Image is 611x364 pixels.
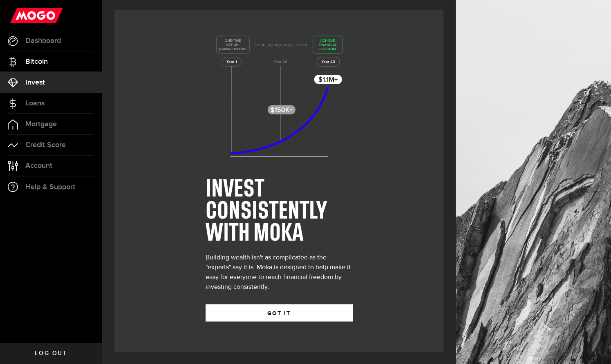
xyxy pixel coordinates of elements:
span: Mortgage [25,121,57,128]
button: GOT IT [206,304,353,322]
span: Help & Support [25,183,75,191]
span: Dashboard [25,37,61,45]
div: Building wealth isn't as complicated as the "experts" say it is. Moka is designed to help make it... [206,253,353,292]
span: Account [25,162,52,170]
h1: INVEST CONSISTENTLY WITH MOKA [206,179,353,245]
span: Bitcoin [25,58,48,65]
span: Log out [35,351,67,356]
span: Invest [25,79,45,86]
button: Open LiveChat chat widget [7,3,31,28]
span: Loans [25,100,45,107]
span: Credit Score [25,141,66,149]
